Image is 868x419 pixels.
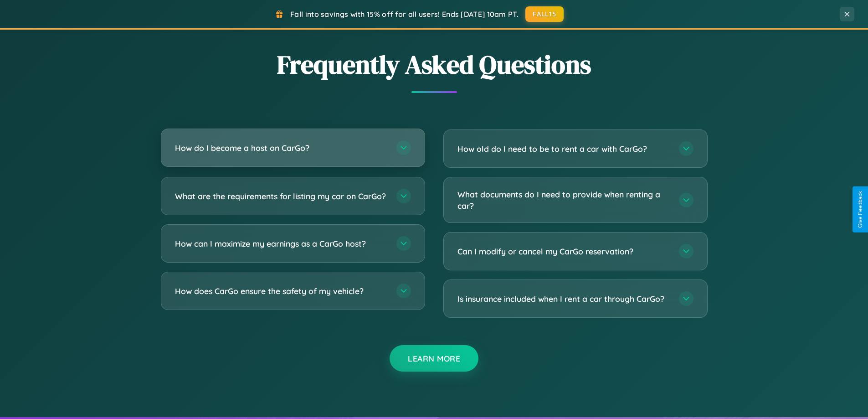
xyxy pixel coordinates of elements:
[175,142,387,154] h3: How do I become a host on CarGo?
[161,47,708,82] h2: Frequently Asked Questions
[525,6,564,22] button: FALL15
[857,191,863,228] div: Give Feedback
[457,246,670,257] h3: Can I modify or cancel my CarGo reservation?
[457,293,670,305] h3: Is insurance included when I rent a car through CarGo?
[175,285,387,297] h3: How does CarGo ensure the safety of my vehicle?
[290,10,519,19] span: Fall into savings with 15% off for all users! Ends [DATE] 10am PT.
[175,238,387,249] h3: How can I maximize my earnings as a CarGo host?
[457,143,670,155] h3: How old do I need to be to rent a car with CarGo?
[390,345,478,372] button: Learn More
[457,189,670,211] h3: What documents do I need to provide when renting a car?
[175,191,387,202] h3: What are the requirements for listing my car on CarGo?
